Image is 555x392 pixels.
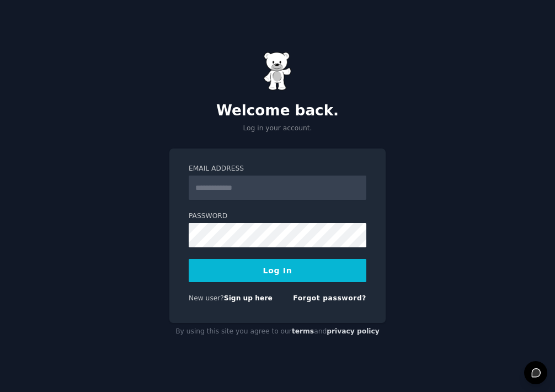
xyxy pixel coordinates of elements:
img: Gummy Bear [264,52,291,91]
label: Password [189,211,366,221]
p: Log in your account. [169,124,386,134]
a: terms [292,327,314,335]
a: privacy policy [327,327,380,335]
h2: Welcome back. [169,102,386,120]
span: New user? [189,294,224,302]
label: Email Address [189,164,366,174]
a: Sign up here [224,294,273,302]
a: Forgot password? [293,294,366,302]
button: Log In [189,259,366,282]
div: By using this site you agree to our and [169,323,386,341]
